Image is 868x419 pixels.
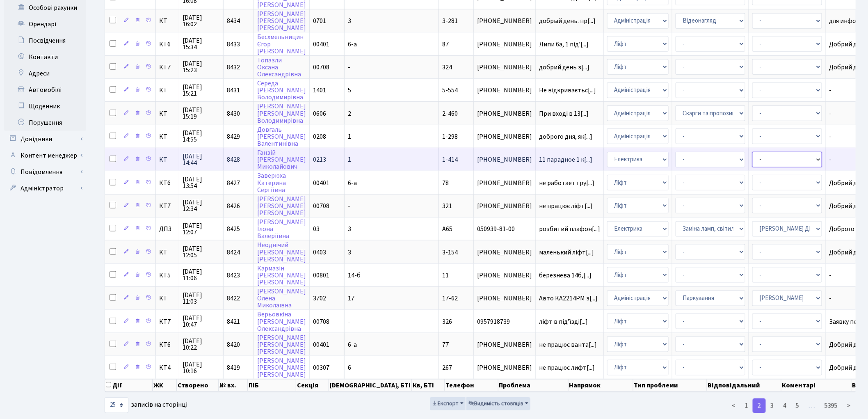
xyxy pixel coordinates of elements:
a: Контакти [4,49,86,65]
span: КТ7 [159,318,176,325]
a: [PERSON_NAME]ОленаМиколаївна [257,287,306,310]
span: 00307 [313,363,329,372]
span: 1 [348,132,351,141]
span: 324 [442,63,452,72]
span: доброго дня, як[...] [539,132,592,141]
th: Створено [177,379,219,392]
span: [DATE] 12:07 [183,222,220,236]
span: [DATE] 10:47 [183,315,220,328]
span: 0701 [313,16,326,25]
span: [DATE] 14:44 [183,153,220,166]
span: добрый день. пр[...] [539,16,596,25]
label: записів на сторінці [105,398,187,413]
th: № вх. [219,379,248,392]
span: 3-281 [442,16,458,25]
a: ЗаверюхаКатеринаСергіївна [257,172,286,195]
span: А65 [442,224,452,234]
span: [DATE] 10:16 [183,361,220,374]
span: - [348,63,350,72]
span: ДП3 [159,226,176,232]
a: Порушення [4,114,86,131]
span: Липи 6а, 1 підʼ[...] [539,40,589,49]
span: 17-62 [442,294,458,303]
span: 2-460 [442,109,458,118]
a: [PERSON_NAME]ІлонаВалеріївна [257,218,306,240]
span: [PHONE_NUMBER] [477,41,532,48]
span: 8431 [227,86,240,95]
a: [PERSON_NAME][PERSON_NAME]Володимирівна [257,102,306,125]
span: При вході в 13[...] [539,109,589,118]
a: 3 [765,398,779,413]
span: 1-414 [442,155,458,164]
span: не працює лифт[...] [539,363,595,372]
th: ПІБ [248,379,296,392]
span: березнева 14б,[...] [539,271,592,280]
th: Дії [105,379,153,392]
th: Секція [296,379,329,392]
span: [DATE] 15:21 [183,84,220,97]
span: Видимість стовпців [468,400,523,408]
a: [PERSON_NAME][PERSON_NAME][PERSON_NAME] [257,356,306,379]
span: КТ4 [159,364,176,371]
span: 3 [348,248,351,257]
span: 8426 [227,201,240,211]
span: КТ [159,249,176,256]
span: 11 [442,271,449,280]
span: 17 [348,294,354,303]
span: 050939-81-00 [477,226,532,232]
span: КТ7 [159,203,176,209]
span: [PHONE_NUMBER] [477,364,532,371]
a: 5395 [820,398,843,413]
a: 1 [740,398,753,413]
span: розбитий плафон[...] [539,224,600,234]
span: ліфт в підʼїзді[...] [539,317,588,326]
th: Кв, БТІ [412,379,445,392]
button: Видимість стовпців [466,398,530,410]
a: Ганзій[PERSON_NAME]Миколайович [257,148,306,171]
span: 6-а [348,179,357,188]
a: < [727,398,740,413]
span: 1-298 [442,132,458,141]
span: КТ6 [159,180,176,186]
span: [PHONE_NUMBER] [477,18,532,24]
span: КТ6 [159,341,176,348]
span: [DATE] 15:34 [183,37,220,50]
span: не працює ліфт[...] [539,201,593,211]
span: 8430 [227,109,240,118]
a: [PERSON_NAME][PERSON_NAME][PERSON_NAME] [257,195,306,218]
span: 77 [442,340,449,349]
span: 8432 [227,63,240,72]
span: 6-а [348,40,357,49]
th: Коментарі [781,379,852,392]
span: 14-б [348,271,361,280]
span: 8423 [227,271,240,280]
a: Адміністратор [4,180,86,197]
span: 8434 [227,16,240,25]
span: 5-554 [442,86,458,95]
span: КТ [159,110,176,117]
span: 00401 [313,179,329,188]
a: Довідники [4,131,86,147]
span: 0213 [313,155,326,164]
span: [PHONE_NUMBER] [477,87,532,94]
span: КТ [159,18,176,24]
a: Контент менеджер [4,147,86,164]
span: [DATE] 11:03 [183,292,220,305]
a: 4 [778,398,791,413]
span: [DATE] 12:05 [183,245,220,259]
a: > [842,398,856,413]
span: [PHONE_NUMBER] [477,272,532,279]
span: КТ7 [159,64,176,71]
span: 3-154 [442,248,458,257]
button: Експорт [430,398,466,410]
span: [DATE] 14:55 [183,130,220,143]
span: 78 [442,179,449,188]
span: 2 [348,109,351,118]
span: [DATE] 15:23 [183,60,220,73]
th: Відповідальний [707,379,781,392]
span: 267 [442,363,452,372]
span: 326 [442,317,452,326]
span: - [348,317,350,326]
span: [DATE] 10:22 [183,338,220,351]
span: 0957918739 [477,318,532,325]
